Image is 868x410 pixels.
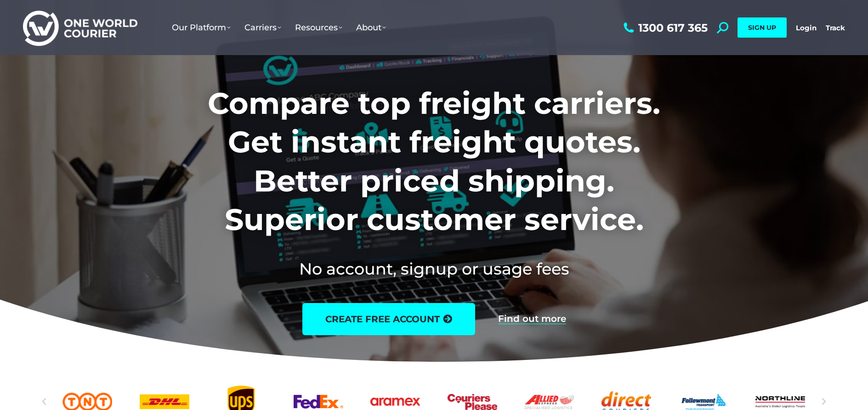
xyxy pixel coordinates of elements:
span: Our Platform [172,22,231,33]
span: Carriers [244,22,281,33]
span: SIGN UP [748,23,776,32]
a: Track [826,23,845,32]
a: Resources [288,13,349,42]
span: Resources [295,22,342,33]
a: Login [796,23,817,32]
a: About [349,13,393,42]
h1: Compare top freight carriers. Get instant freight quotes. Better priced shipping. Superior custom... [147,84,721,239]
a: create free account [302,303,475,335]
a: Our Platform [165,13,238,42]
span: About [356,22,386,33]
a: 1300 617 365 [621,22,708,34]
h2: No account, signup or usage fees [147,258,721,280]
img: One World Courier [23,9,137,46]
a: SIGN UP [738,17,787,38]
a: Carriers [238,13,288,42]
a: Find out more [498,314,566,324]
